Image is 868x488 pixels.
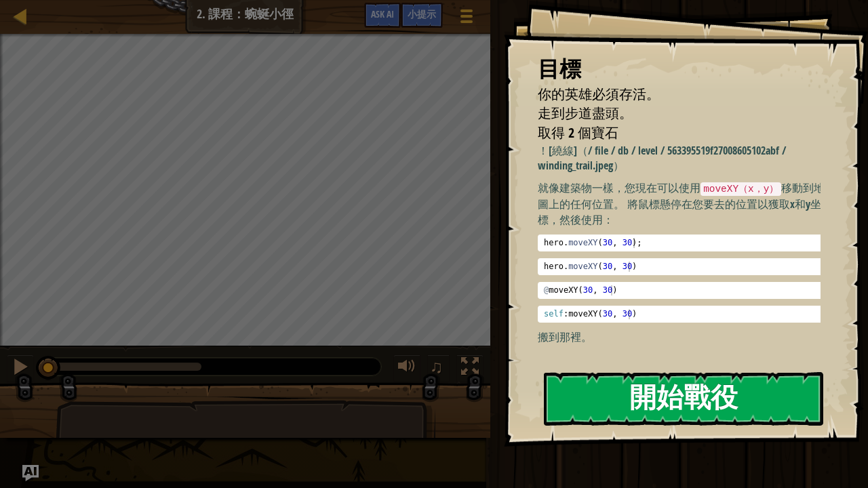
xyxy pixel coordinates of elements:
[521,123,817,143] li: 取得 2 個寶石
[456,354,484,382] button: 切換全螢幕
[538,123,618,142] span: 取得 2 個寶石
[430,357,443,377] span: ♫
[427,354,450,382] button: ♫
[538,54,821,85] div: 目標
[538,104,633,122] span: 走到步道盡頭。
[538,143,831,174] p: ！[繞線]（/ file / db / level / 563395519f27008605102abf / winding_trail.jpeg）
[22,465,39,481] button: Ask AI
[701,182,781,196] code: moveXY（x，y）
[538,85,660,103] span: 你的英雄必須存活。
[408,7,436,20] span: 小提示
[393,354,420,382] button: 調整音量
[538,180,831,227] p: 就像建築物一樣，您現在可以使用 移動到地圖上的任何位置。 將鼠標懸停在您要去的位置以獲取x和y坐標，然後使用：
[544,372,823,426] button: 開始戰役
[538,329,831,345] p: 搬到那裡。
[521,85,817,104] li: 你的英雄必須存活。
[371,7,394,20] span: Ask AI
[450,3,484,35] button: 顯示遊戲選單
[364,3,401,28] button: Ask AI
[7,354,34,382] button: Ctrl + P: Pause
[521,104,817,123] li: 走到步道盡頭。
